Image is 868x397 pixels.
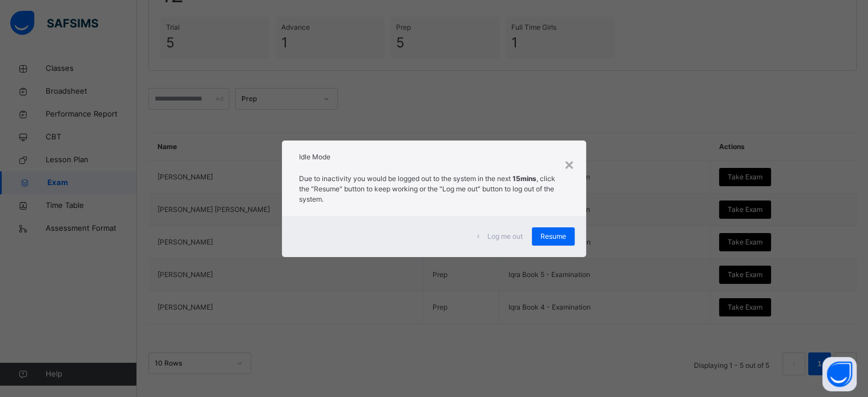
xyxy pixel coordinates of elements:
[299,174,568,204] p: Due to inactivity you would be logged out to the system in the next , click the "Resume" button t...
[564,152,575,176] div: ×
[822,357,857,391] button: Open asap
[540,231,566,242] span: Resume
[299,152,568,162] h2: Idle Mode
[512,174,536,183] strong: 15mins
[487,231,523,242] span: Log me out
